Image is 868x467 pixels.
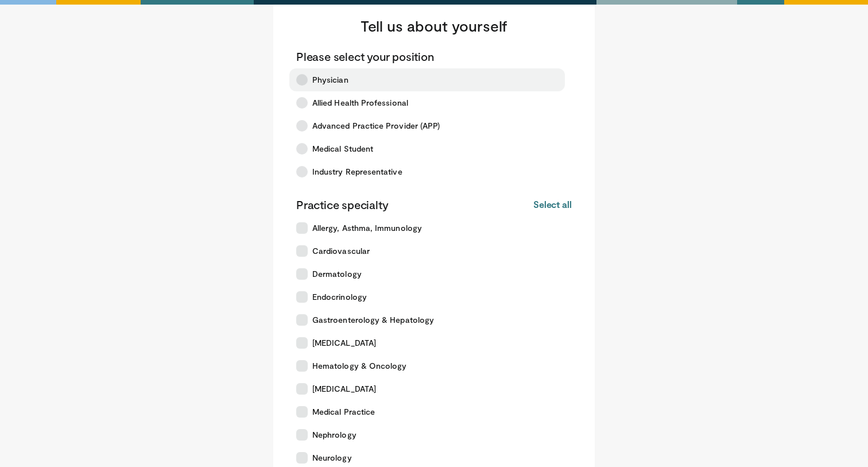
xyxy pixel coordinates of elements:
[312,143,373,155] span: Medical Student
[312,337,376,349] span: [MEDICAL_DATA]
[312,245,370,257] span: Cardiovascular
[312,268,362,280] span: Dermatology
[296,17,572,35] h3: Tell us about yourself
[312,222,422,234] span: Allergy, Asthma, Immunology
[312,120,440,132] span: Advanced Practice Provider (APP)
[312,452,352,464] span: Neurology
[312,429,356,441] span: Nephrology
[312,383,376,395] span: [MEDICAL_DATA]
[533,198,572,211] button: Select all
[296,49,434,64] p: Please select your position
[312,74,348,86] span: Physician
[312,166,402,177] span: Industry Representative
[296,197,388,212] p: Practice specialty
[312,314,434,326] span: Gastroenterology & Hepatology
[312,291,367,303] span: Endocrinology
[312,360,406,372] span: Hematology & Oncology
[312,406,375,418] span: Medical Practice
[312,97,408,109] span: Allied Health Professional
